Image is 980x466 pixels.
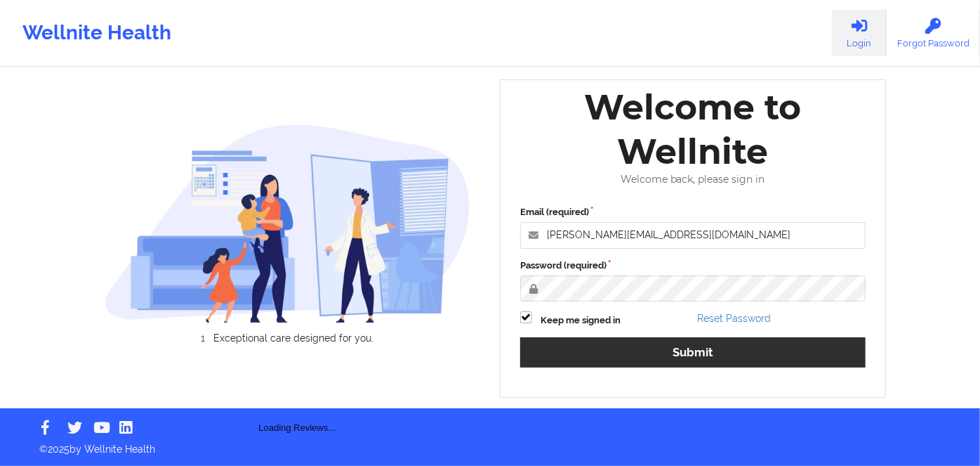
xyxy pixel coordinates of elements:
button: Submit [520,337,866,368]
a: Reset Password [698,313,772,324]
label: Password (required) [520,259,866,273]
div: Loading Reviews... [105,368,491,435]
label: Keep me signed in [541,313,621,328]
li: Exceptional care designed for you. [117,332,470,344]
a: Forgot Password [887,10,980,56]
label: Email (required) [520,205,866,219]
a: Login [832,10,887,56]
div: Welcome to Wellnite [510,85,875,174]
input: Email address [520,222,866,249]
img: wellnite-auth-hero_200.c722682e.png [105,124,471,323]
div: Welcome back, please sign in [510,174,875,186]
p: © 2025 by Wellnite Health [29,432,951,456]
